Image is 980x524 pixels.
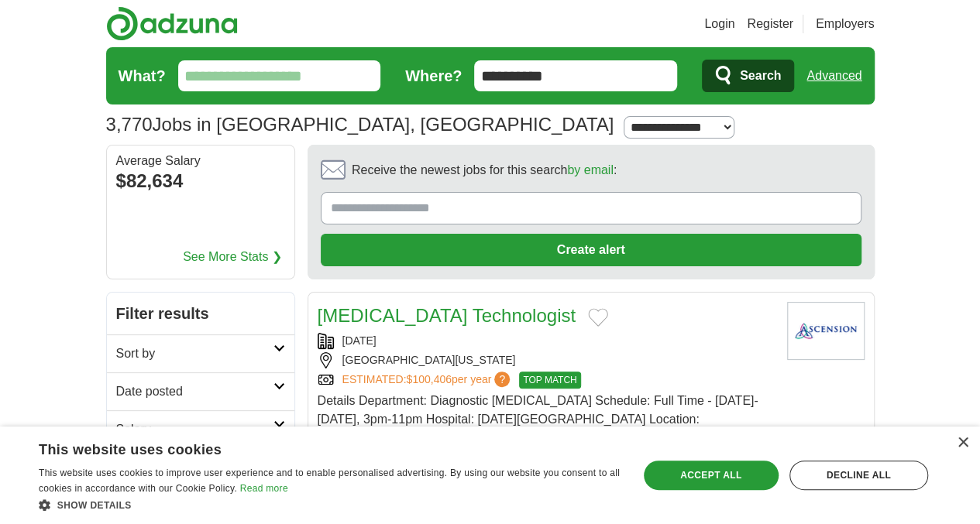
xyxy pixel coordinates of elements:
h2: Date posted [116,382,273,401]
a: Read more, opens a new window [240,483,288,494]
a: Salary [107,410,294,448]
h1: Jobs in [GEOGRAPHIC_DATA], [GEOGRAPHIC_DATA] [106,114,614,135]
span: Search [740,60,781,91]
span: Receive the newest jobs for this search : [352,161,617,180]
h2: Salary [116,420,273,439]
a: Sort by [107,334,294,372]
div: [GEOGRAPHIC_DATA][US_STATE] [318,352,775,368]
img: Ascension logo [787,302,865,360]
button: Add to favorite jobs [588,308,608,327]
a: Advanced [806,60,861,91]
label: What? [119,64,166,87]
div: Decline all [789,461,928,490]
button: Search [702,60,794,92]
span: ? [494,372,510,387]
h2: Filter results [107,293,294,334]
a: Employers [816,15,875,33]
div: Close [957,437,968,449]
span: TOP MATCH [519,372,580,389]
div: This website uses cookies [39,436,582,459]
div: Show details [39,497,621,512]
h2: Sort by [116,344,273,363]
a: ESTIMATED:$100,406per year? [342,372,514,389]
span: $100,406 [406,373,451,385]
label: Where? [405,64,462,87]
a: by email [567,163,614,176]
span: Show details [57,500,132,511]
a: See More Stats ❯ [183,248,282,266]
a: [DATE] [342,334,377,347]
a: Login [704,15,734,33]
span: 3,770 [106,111,153,139]
a: [MEDICAL_DATA] Technologist [318,305,576,326]
a: Date posted [107,372,294,410]
img: Adzuna logo [106,6,238,41]
span: This website uses cookies to improve user experience and to enable personalised advertising. By u... [39,467,620,494]
div: $82,634 [116,167,285,195]
div: Average Salary [116,155,285,167]
a: Register [747,15,793,33]
div: Accept all [644,461,779,490]
span: Details Department: Diagnostic [MEDICAL_DATA] Schedule: Full Time - [DATE]-[DATE], 3pm-11pm Hospi... [318,394,762,463]
button: Create alert [321,234,861,266]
